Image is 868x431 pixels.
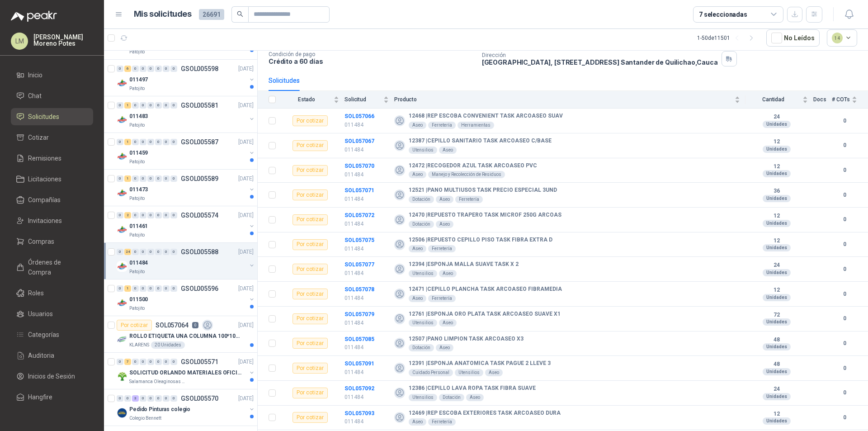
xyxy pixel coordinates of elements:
div: 0 [147,139,154,145]
img: Company Logo [117,78,127,89]
div: Unidades [763,343,791,350]
th: Producto [394,91,745,109]
b: SOL057066 [344,113,374,119]
b: 48 [745,336,808,344]
div: 0 [147,249,154,255]
a: SOL057085 [344,336,374,342]
img: Company Logo [117,334,127,345]
div: Aseo [409,295,426,302]
b: 24 [745,262,808,269]
img: Company Logo [117,298,127,308]
p: Patojito [129,158,145,166]
a: Roles [11,284,93,302]
img: Company Logo [117,371,127,382]
div: 0 [132,102,139,109]
b: 24 [745,114,808,121]
p: GSOL005596 [181,285,218,292]
div: 0 [140,395,146,402]
b: 12470 | REPUESTO TRAPERO TASK MICROF 250G ARCOAS [409,212,561,219]
p: [DATE] [238,101,254,110]
div: 0 [117,395,123,402]
a: Invitaciones [11,212,93,229]
div: 1 [124,139,131,145]
span: Producto [394,96,733,103]
div: 0 [117,249,123,255]
div: 0 [163,249,170,255]
a: SOL057077 [344,261,374,268]
b: 0 [832,314,857,323]
a: SOL057075 [344,237,374,243]
div: Utensilios [409,270,437,277]
p: GSOL005571 [181,359,218,365]
p: Patojito [129,48,145,56]
div: 0 [147,212,154,218]
div: 0 [117,102,123,109]
b: 0 [832,240,857,249]
th: Solicitud [344,91,394,109]
span: Licitaciones [28,174,61,184]
div: 0 [155,285,162,292]
p: [DATE] [238,358,254,366]
div: 0 [117,139,123,145]
p: Patojito [129,122,145,129]
div: 0 [140,139,146,145]
a: SOL057070 [344,163,374,169]
b: 12472 | RECOGEDOR AZUL TASK ARCOASEO PVC [409,162,537,170]
div: 0 [132,175,139,182]
div: Dotación [409,196,434,203]
a: 0 1 0 0 0 0 0 0 GSOL005587[DATE] Company Logo011459Patojito [117,137,255,166]
p: 011484 [344,171,389,179]
b: 12387 | CEPILLO SANITARIO TASK ARCOASEO C/BASE [409,137,552,145]
a: Inicio [11,66,93,84]
span: Compras [28,237,54,246]
b: 0 [832,265,857,274]
span: Categorías [28,330,59,340]
b: 0 [832,191,857,199]
p: [GEOGRAPHIC_DATA], [STREET_ADDRESS] Santander de Quilichao , Cauca [482,58,718,66]
b: 0 [832,339,857,348]
div: Utensilios [409,147,437,154]
p: GSOL005570 [181,395,218,402]
p: 011484 [344,294,389,303]
b: 0 [832,290,857,298]
div: Utensilios [409,319,437,327]
span: Remisiones [28,153,61,163]
a: Inicios de Sesión [11,368,93,385]
span: Inicios de Sesión [28,371,75,381]
div: 0 [140,66,146,72]
b: 12394 | ESPONJA MALLA SUAVE TASK X 2 [409,261,519,268]
div: 0 [117,212,123,218]
b: 12471 | CEPILLO PLANCHA TASK ARCOASEO FIBRAMEDIA [409,286,562,293]
a: Por cotizarSOL0570640[DATE] Company LogoROLLO ETIQUETA UNA COLUMNA 100*100*500unKLARENS20 Unidades [104,316,257,353]
a: SOL057093 [344,410,374,417]
span: Estado [281,96,332,103]
p: GSOL005598 [181,66,218,72]
div: 0 [140,359,146,365]
div: Por cotizar [292,264,328,275]
div: 1 - 50 de 11501 [697,31,759,45]
p: 011473 [129,185,148,194]
div: 0 [132,212,139,218]
b: SOL057091 [344,360,374,367]
span: search [237,11,243,17]
p: Crédito a 60 días [269,57,475,65]
a: SOL057092 [344,385,374,392]
div: Aseo [409,245,426,252]
p: Patojito [129,232,145,239]
b: 0 [832,215,857,224]
div: 3 [132,395,139,402]
div: 0 [155,359,162,365]
span: Hangfire [28,392,52,402]
p: SOL057064 [156,322,189,328]
div: Por cotizar [117,320,152,331]
p: [DATE] [238,65,254,73]
div: 0 [147,359,154,365]
p: [DATE] [238,394,254,403]
p: 011484 [344,269,389,278]
div: 20 Unidades [151,341,185,349]
p: ROLLO ETIQUETA UNA COLUMNA 100*100*500un [129,332,242,341]
div: Unidades [763,195,791,202]
a: SOL057078 [344,286,374,293]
